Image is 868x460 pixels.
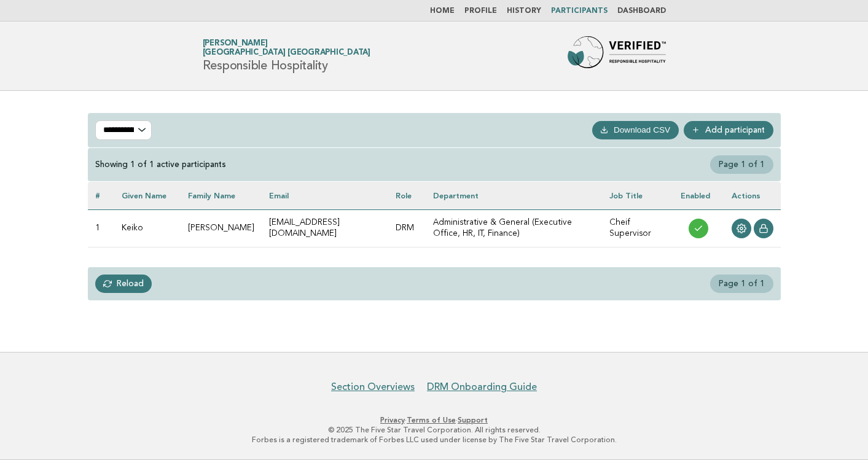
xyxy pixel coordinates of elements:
[407,416,456,424] a: Terms of Use
[114,209,181,247] td: Keiko
[58,425,810,435] p: © 2025 The Five Star Travel Corporation. All rights reserved.
[388,182,426,209] th: Role
[331,381,415,393] a: Section Overviews
[602,182,673,209] th: Job Title
[602,209,673,247] td: Cheif Supervisor
[507,7,541,15] a: History
[592,121,679,139] button: Download CSV
[88,182,114,209] th: #
[58,435,810,445] p: Forbes is a registered trademark of Forbes LLC used under license by The Five Star Travel Corpora...
[203,49,370,57] span: [GEOGRAPHIC_DATA] [GEOGRAPHIC_DATA]
[427,381,537,393] a: DRM Onboarding Guide
[458,416,488,424] a: Support
[203,40,370,72] h1: Responsible Hospitality
[673,182,724,209] th: Enabled
[203,39,370,57] a: [PERSON_NAME][GEOGRAPHIC_DATA] [GEOGRAPHIC_DATA]
[262,182,389,209] th: Email
[95,159,226,170] div: Showing 1 of 1 active participants
[114,182,181,209] th: Given name
[684,121,773,139] a: Add participant
[426,182,602,209] th: Department
[262,209,389,247] td: [EMAIL_ADDRESS][DOMAIN_NAME]
[430,7,455,15] a: Home
[568,36,666,76] img: Forbes Travel Guide
[426,209,602,247] td: Administrative & General (Executive Office, HR, IT, Finance)
[88,209,114,247] td: 1
[464,7,497,15] a: Profile
[388,209,426,247] td: DRM
[551,7,608,15] a: Participants
[181,209,262,247] td: [PERSON_NAME]
[617,7,666,15] a: Dashboard
[95,275,152,293] a: Reload
[181,182,262,209] th: Family name
[58,415,810,425] p: · ·
[380,416,405,424] a: Privacy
